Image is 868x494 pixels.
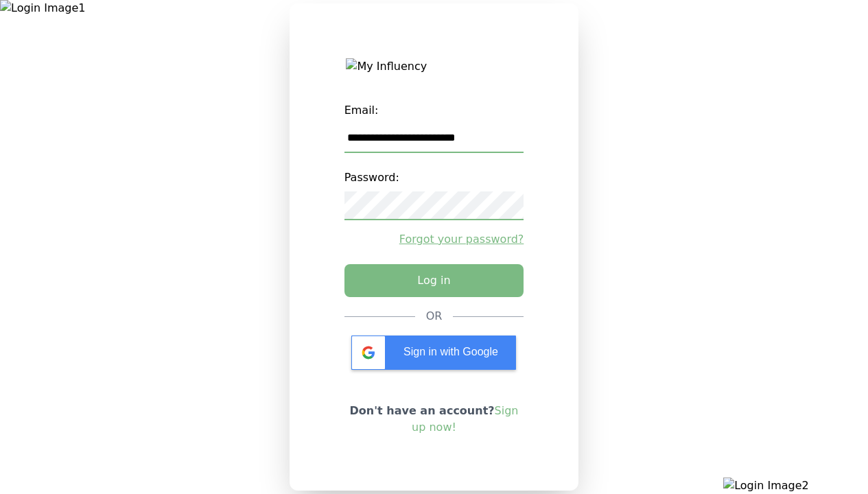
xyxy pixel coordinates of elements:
img: My Influency [346,58,521,75]
label: Password: [344,164,524,191]
span: Sign in with Google [403,346,498,357]
a: Forgot your password? [344,231,524,248]
p: Don't have an account? [344,403,524,436]
button: Log in [344,264,524,297]
div: OR [426,308,443,325]
label: Email: [344,97,524,124]
div: Sign in with Google [351,336,516,370]
img: Login Image2 [723,478,868,494]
